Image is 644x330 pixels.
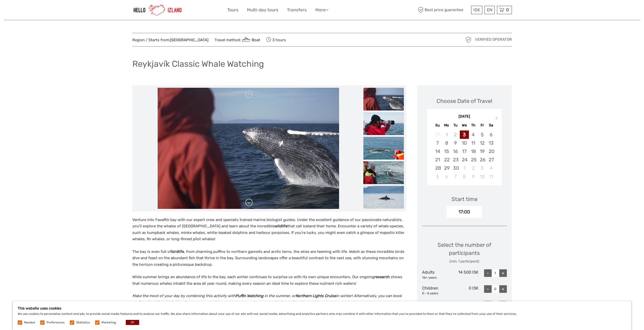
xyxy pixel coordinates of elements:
div: Choose Monday, October 6th, 2025 [442,172,451,181]
strong: birdlife [171,249,184,254]
div: Tu [451,122,460,129]
p: We're away right now. Please check back later! [7,9,57,13]
div: Choose Saturday, October 4th, 2025 [487,164,495,172]
div: (min. 1 participant) [422,259,507,264]
div: Choose Wednesday, September 17th, 2025 [460,147,469,156]
span: Best price guarantee [417,6,470,14]
strong: Northern Lights Cruise [296,294,336,298]
img: d2b823719d164791b89ad789f2e095fb_slider_thumbnail.jpg [363,112,404,135]
div: Choose Tuesday, September 30th, 2025 [451,164,460,172]
div: Su [433,122,442,129]
div: Choose Friday, September 19th, 2025 [478,147,487,156]
em: if you're seeking even more adventures! [291,300,362,305]
div: Choose Monday, September 15th, 2025 [442,147,451,156]
div: EN [485,6,495,14]
strong: combo tours [267,300,290,305]
div: Choose Thursday, October 2nd, 2025 [469,164,478,172]
label: Statistics [76,320,90,325]
div: Children [422,285,450,296]
div: Choose Tuesday, September 9th, 2025 [451,139,460,147]
div: Choose Sunday, September 28th, 2025 [433,164,442,172]
div: Start time [451,195,477,203]
h5: This website uses cookies [18,306,626,311]
div: Choose Monday, September 8th, 2025 [442,139,451,147]
button: Next Month [493,115,501,123]
div: Choose Tuesday, September 23rd, 2025 [451,156,460,164]
label: Preferences [47,320,65,325]
div: Choose Thursday, September 25th, 2025 [469,156,478,164]
div: Sa [487,122,495,129]
button: OK [126,320,139,325]
div: Choose Wednesday, October 8th, 2025 [460,172,469,181]
img: 51d391a9e47e417195fea5a5eb8b659a_slider_thumbnail.jpeg [363,186,404,209]
div: Not available Monday, September 1st, 2025 [442,130,451,139]
div: Choose Wednesday, September 10th, 2025 [460,139,469,147]
div: Choose Monday, September 29th, 2025 [442,164,451,172]
div: Choose Saturday, September 6th, 2025 [487,130,495,139]
div: Th [469,122,478,129]
em: in winter! Alternatively, you can book our [132,294,402,305]
div: 17:00 [447,206,482,218]
img: 1270-cead85dc-23af-4572-be81-b346f9cd5751_logo_small.jpg [132,4,183,16]
div: Choose Wednesday, September 3rd, 2025 [460,130,469,139]
div: Choose Friday, September 12th, 2025 [478,139,487,147]
div: Adults [422,269,450,280]
div: Choose Thursday, October 9th, 2025 [469,172,478,181]
div: We use cookies to personalise content and ads, to provide social media features and to analyse ou... [13,301,631,330]
div: Choose Wednesday, October 1st, 2025 [460,164,469,172]
div: - [484,269,492,277]
div: Choose Thursday, September 4th, 2025 [469,130,478,139]
div: 16+ years [422,275,450,280]
p: The bay is even full of , from charming puffins to northern gannets and arctic terns, the skies a... [132,249,406,268]
span: ISK [473,7,480,12]
div: Choose Saturday, September 13th, 2025 [487,139,495,147]
div: Choose Saturday, September 27th, 2025 [487,156,495,164]
em: Make the most of your day by combining this activity with [132,294,236,298]
em: for a more exclusive experience, or explore our [184,300,267,305]
img: efe427281087474c88d0068caffd42eb_slider_thumbnail.jpeg [363,137,404,160]
div: Choose Friday, September 26th, 2025 [478,156,487,164]
div: Mo [442,122,451,129]
a: Transfers [287,6,307,14]
a: Multi-day tours [247,6,278,14]
div: [DATE] [427,114,502,119]
strong: research [374,275,390,279]
strong: Puffin Watching [236,294,263,298]
div: Not available Sunday, August 31st, 2025 [433,130,442,139]
span: 0 [505,7,510,12]
div: Choose Friday, October 10th, 2025 [478,172,487,181]
span: Verified Operator [475,37,512,42]
div: Choose Sunday, September 14th, 2025 [433,147,442,156]
div: Choose Sunday, September 7th, 2025 [433,139,442,147]
strong: Premium Whale Watching [138,300,183,305]
div: Choose Monday, September 22nd, 2025 [442,156,451,164]
img: 3c56c014359f4dac9ae4b055469c60cb_main_slider.jpg [158,88,339,209]
div: Choose Tuesday, October 7th, 2025 [451,172,460,181]
div: Choose Tuesday, September 16th, 2025 [451,147,460,156]
label: Marketing [101,320,116,325]
a: Tours [227,6,238,14]
div: Choose Sunday, October 5th, 2025 [433,172,442,181]
div: + [499,285,507,293]
img: verified_operator_grey_128.png [464,36,472,44]
div: Choose Saturday, September 20th, 2025 [487,147,495,156]
a: Boat [241,38,260,42]
div: Choose Thursday, September 11th, 2025 [469,139,478,147]
em: in the summer, or [264,294,296,298]
label: Needed [24,320,35,325]
div: 0 ISK [450,285,479,296]
div: Choose Thursday, September 18th, 2025 [469,147,478,156]
div: Choose Saturday, October 11th, 2025 [487,172,495,181]
span: Travel method: [215,36,260,43]
p: While summer brings an abundance of life to the bay, each winter continues to surprise us with it... [132,274,406,287]
div: month 2025-09 [429,130,500,181]
strong: wildlife [275,224,287,228]
p: Venture into Faxaflói bay with our expert crew and specially trained marine biologist guides. Und... [132,217,406,243]
div: Fr [478,122,487,129]
div: We [460,122,469,129]
div: Choose Friday, October 3rd, 2025 [478,164,487,172]
h1: Reykjavík Classic Whale Watching [132,59,264,69]
a: [GEOGRAPHIC_DATA] [170,38,209,42]
div: - [484,285,492,293]
img: 20f04f5c3c0b4b57a9ce76dc6e4f7024_slider_thumbnail.jpeg [363,161,404,184]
